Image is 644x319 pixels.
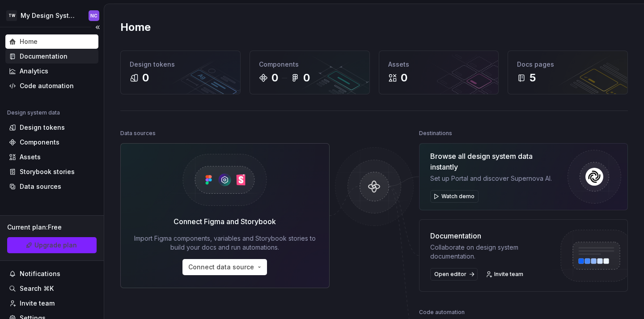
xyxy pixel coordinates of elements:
[20,67,48,76] div: Analytics
[259,60,360,69] div: Components
[434,271,466,278] span: Open editor
[20,138,59,147] div: Components
[419,306,465,319] div: Code automation
[401,71,407,85] div: 0
[90,12,97,19] div: NC
[5,49,98,64] a: Documentation
[5,267,98,281] button: Notifications
[20,284,54,293] div: Search ⌘K
[20,81,74,90] div: Code automation
[5,165,98,179] a: Storybook stories
[5,179,98,194] a: Data sources
[271,71,278,85] div: 0
[508,51,628,94] a: Docs pages5
[20,153,41,162] div: Assets
[34,241,77,250] span: Upgrade plan
[142,71,149,85] div: 0
[483,268,527,281] a: Invite team
[250,51,370,94] a: Components00
[5,34,98,49] a: Home
[174,216,276,227] div: Connect Figma and Storybook
[182,259,267,275] button: Connect data source
[20,269,60,278] div: Notifications
[120,127,156,140] div: Data sources
[5,120,98,135] a: Design tokens
[20,167,75,176] div: Storybook stories
[7,109,60,116] div: Design system data
[430,268,478,281] a: Open editor
[7,223,97,232] div: Current plan : Free
[5,79,98,93] a: Code automation
[517,60,619,69] div: Docs pages
[303,71,310,85] div: 0
[21,11,78,20] div: My Design System
[430,243,553,261] div: Collaborate on design system documentation.
[5,135,98,149] a: Components
[188,263,254,272] span: Connect data source
[20,182,61,191] div: Data sources
[494,271,523,278] span: Invite team
[6,10,17,21] div: TW
[7,237,97,253] a: Upgrade plan
[5,150,98,164] a: Assets
[91,21,104,34] button: Collapse sidebar
[530,71,536,85] div: 5
[20,123,65,132] div: Design tokens
[20,52,68,61] div: Documentation
[5,296,98,310] a: Invite team
[120,51,241,94] a: Design tokens0
[430,151,561,172] div: Browse all design system data instantly
[133,234,317,252] div: Import Figma components, variables and Storybook stories to build your docs and run automations.
[5,281,98,296] button: Search ⌘K
[430,190,479,203] button: Watch demo
[430,174,561,183] div: Set up Portal and discover Supernova AI.
[20,299,55,308] div: Invite team
[2,6,102,25] button: TWMy Design SystemNC
[419,127,452,140] div: Destinations
[5,64,98,78] a: Analytics
[388,60,490,69] div: Assets
[20,37,38,46] div: Home
[430,230,553,241] div: Documentation
[441,193,475,200] span: Watch demo
[120,20,151,34] h2: Home
[130,60,231,69] div: Design tokens
[379,51,499,94] a: Assets0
